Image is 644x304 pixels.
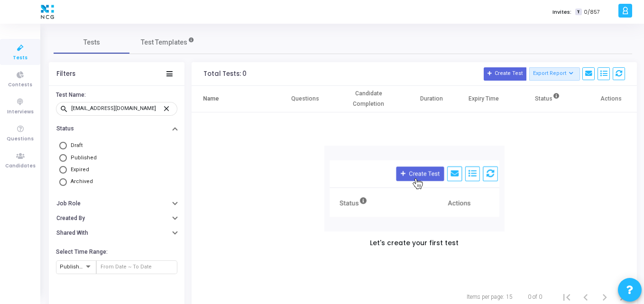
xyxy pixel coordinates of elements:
span: Candidates [5,162,36,170]
span: Published [71,155,97,161]
h6: Test Name: [56,92,175,99]
th: Status [510,86,585,112]
button: Status [49,121,184,136]
th: Actions [585,86,637,112]
th: Questions [279,86,331,112]
h6: Created By [56,215,85,222]
span: Archived [71,178,93,184]
span: Published At [60,264,92,270]
th: Candidate Completion [331,86,406,112]
label: Invites: [552,8,571,16]
h6: Job Role [56,200,81,207]
button: Created By [49,211,184,226]
span: Tests [83,37,100,47]
span: Questions [7,135,34,143]
div: 15 [506,293,513,301]
img: new test/contest [324,146,505,231]
button: Job Role [49,196,184,211]
h6: Status [56,125,74,132]
mat-icon: close [162,104,174,112]
div: 0 of 0 [528,293,542,301]
mat-icon: search [60,104,71,113]
span: Tests [13,54,28,62]
th: Name [192,86,279,112]
span: Draft [71,142,83,148]
span: T [575,9,581,16]
h6: Shared With [56,230,88,237]
img: logo [38,2,56,21]
input: From Date ~ To Date [101,264,174,270]
h5: Let's create your first test [370,240,459,248]
div: Filters [56,70,75,78]
input: Search... [71,106,162,111]
span: Expired [71,166,89,173]
span: Test Templates [141,37,187,47]
th: Duration [406,86,458,112]
h6: Select Time Range: [56,249,108,256]
button: Export Report [529,67,580,81]
span: Interviews [7,108,34,116]
div: Total Tests: 0 [203,70,247,78]
span: Contests [8,81,32,89]
th: Expiry Time [458,86,510,112]
div: Items per page: [467,293,504,301]
button: Shared With [49,226,184,240]
button: Create Test [484,67,526,81]
span: 0/857 [584,8,600,16]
